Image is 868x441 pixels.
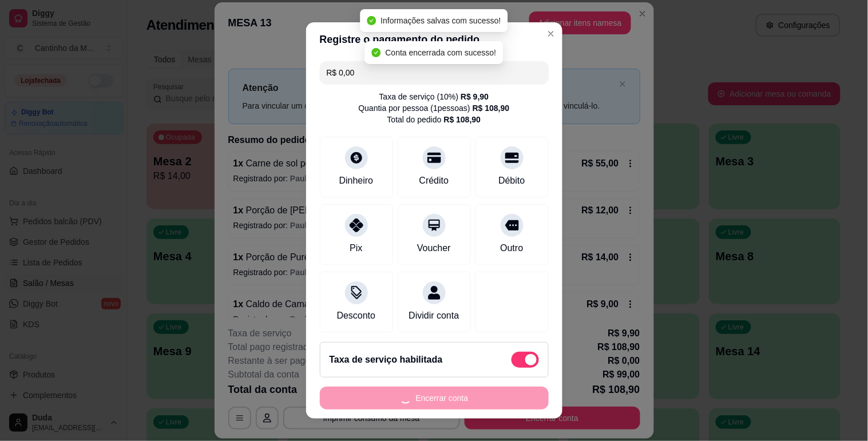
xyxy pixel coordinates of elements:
[337,309,376,323] div: Desconto
[542,25,560,43] button: Close
[372,48,381,57] span: check-circle
[359,102,510,114] div: Quantia por pessoa ( 1 pessoas)
[381,16,501,25] span: Informações salvas com sucesso!
[330,353,443,367] h2: Taxa de serviço habilitada
[327,61,542,84] input: Ex.: hambúrguer de cordeiro
[461,91,489,102] div: R$ 9,90
[367,16,376,25] span: check-circle
[387,114,481,125] div: Total do pedido
[409,309,459,323] div: Dividir conta
[417,241,451,255] div: Voucher
[379,91,489,102] div: Taxa de serviço ( 10 %)
[339,174,374,188] div: Dinheiro
[473,102,510,114] div: R$ 108,90
[350,241,362,255] div: Pix
[444,114,481,125] div: R$ 108,90
[306,22,562,57] header: Registre o pagamento do pedido
[498,174,525,188] div: Débito
[419,174,449,188] div: Crédito
[386,48,497,57] span: Conta encerrada com sucesso!
[500,241,523,255] div: Outro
